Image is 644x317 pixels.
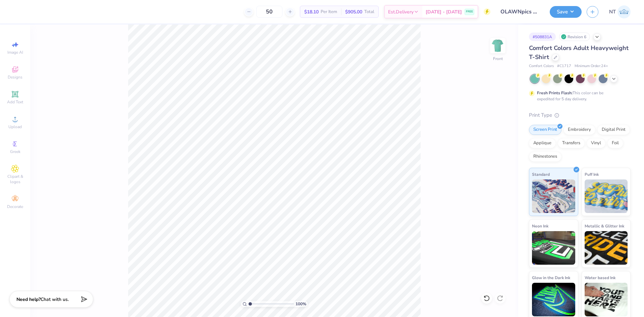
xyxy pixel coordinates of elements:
div: # 508831A [529,33,556,41]
span: Minimum Order: 24 + [575,63,608,69]
span: Puff Ink [585,171,599,178]
span: Clipart & logos [3,174,27,184]
a: NT [609,5,631,18]
span: Comfort Colors [529,63,554,69]
span: Add Text [7,99,23,105]
div: Screen Print [529,125,561,135]
span: Glow in the Dark Ink [532,274,570,281]
span: Est. Delivery [388,8,414,15]
span: Greek [10,149,20,154]
span: # C1717 [557,63,571,69]
img: Neon Ink [532,231,575,265]
div: This color can be expedited for 5 day delivery. [537,90,620,102]
div: Rhinestones [529,152,561,162]
span: Upload [8,124,22,129]
img: Front [491,39,504,52]
div: Embroidery [563,125,595,135]
span: $905.00 [345,8,362,15]
span: Decorate [7,204,23,209]
span: Metallic & Glitter Ink [585,222,624,229]
div: Transfers [558,138,585,148]
input: – – [256,6,282,18]
div: Front [493,56,503,62]
div: Revision 6 [559,33,590,41]
span: Designs [8,74,22,80]
div: Vinyl [587,138,605,148]
button: Save [550,6,582,18]
span: [DATE] - [DATE] [426,8,462,15]
span: 100 % [296,301,306,307]
img: Metallic & Glitter Ink [585,231,628,265]
span: Per Item [321,8,337,15]
span: Comfort Colors Adult Heavyweight T-Shirt [529,44,629,61]
img: Nestor Talens [618,5,631,18]
div: Print Type [529,111,631,119]
strong: Fresh Prints Flash: [537,90,573,96]
span: Water based Ink [585,274,615,281]
span: $18.10 [304,8,319,15]
input: Untitled Design [495,5,545,18]
span: NT [609,8,616,16]
div: Digital Print [597,125,630,135]
span: Chat with us. [41,296,69,303]
img: Standard [532,179,575,213]
span: FREE [466,9,473,14]
span: Standard [532,171,550,178]
strong: Need help? [16,296,41,303]
img: Glow in the Dark Ink [532,283,575,316]
div: Applique [529,138,556,148]
span: Image AI [7,50,23,55]
div: Foil [607,138,623,148]
span: Total [364,8,374,15]
span: Neon Ink [532,222,548,229]
img: Water based Ink [585,283,628,316]
img: Puff Ink [585,179,628,213]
